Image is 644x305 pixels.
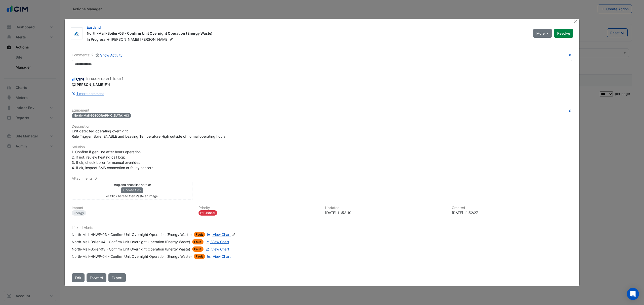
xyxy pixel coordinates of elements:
h6: Impact [72,206,192,210]
button: 1 more comment [72,89,104,98]
span: 2025-08-06 11:53:10 [113,77,123,81]
div: Comments: 2 [72,52,123,58]
a: View Chart [206,232,231,237]
a: View Chart [205,239,229,244]
span: View Chart [213,232,231,237]
span: Unit detected operating overnight Rule Trigger: Boiler ENABLE and Leaving Temperature High outsid... [72,129,225,138]
span: [PERSON_NAME] [111,37,139,41]
span: FYI [72,82,110,87]
span: More [536,31,545,36]
small: or Click here to then Paste an image [106,194,158,198]
div: [DATE] 11:53:10 [325,210,446,215]
button: Close [573,19,578,24]
span: North-Mall-[GEOGRAPHIC_DATA]-03 [72,113,131,118]
div: North-Mall-Boiler-03 - Confirm Unit Overnight Operation (Energy Waste) [72,246,190,252]
button: Show Activity [95,52,123,58]
div: [DATE] 11:52:27 [452,210,573,215]
span: [PERSON_NAME] [140,37,174,42]
button: More [533,29,552,38]
button: Resolve [554,29,573,38]
span: -> [106,37,110,41]
a: Eastland [87,25,101,29]
button: Choose files [121,187,143,193]
span: ajackman@airmaster.com.au [Airmaster Australia] [72,82,105,87]
span: Fault [192,246,204,252]
div: North-Mall-Boiler-03 - Confirm Unit Overnight Operation (Energy Waste) [87,31,527,37]
span: Fault [192,239,204,244]
img: CIM [72,76,84,82]
button: Forward [87,273,106,282]
span: Fault [194,232,205,237]
span: View Chart [211,247,229,251]
a: Export [108,273,126,282]
h6: Description [72,124,572,129]
div: P1 Critical [198,210,217,216]
h6: Linked Alerts [72,226,572,230]
h6: Equipment [72,108,572,113]
h6: Solution [72,145,572,149]
span: Fault [194,254,205,259]
a: View Chart [205,246,229,252]
small: Drag and drop files here or [113,183,151,187]
div: Open Intercom Messenger [627,288,639,300]
h6: Updated [325,206,446,210]
button: Edit [72,273,85,282]
span: View Chart [213,254,231,259]
h6: Created [452,206,573,210]
h6: Attachments: 0 [72,176,572,181]
span: 1. Confirm if genuine after hours operation 2. If not, review heating call logic 3. If ok, check ... [72,150,153,170]
span: View Chart [211,240,229,244]
h6: Priority [198,206,319,210]
div: North-Mall-HHWP-04 - Confirm Unit Overnight Operation (Energy Waste) [72,254,192,259]
div: North-Mall-Boiler-04 - Confirm Unit Overnight Operation (Energy Waste) [72,239,190,244]
span: In Progress [87,37,105,41]
div: Energy [72,210,86,216]
fa-icon: Edit Linked Alerts [232,233,235,237]
small: [PERSON_NAME] - [86,77,123,81]
a: View Chart [206,254,231,259]
img: Airmaster Australia [71,31,83,36]
div: North-Mall-HHWP-03 - Confirm Unit Overnight Operation (Energy Waste) [72,232,192,237]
